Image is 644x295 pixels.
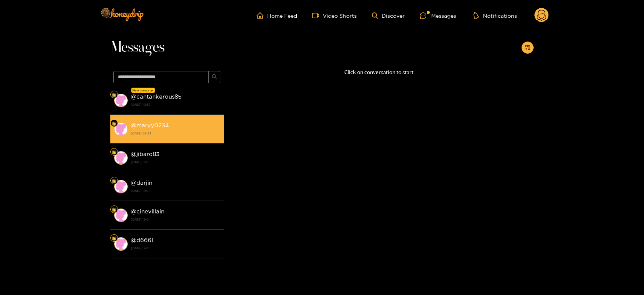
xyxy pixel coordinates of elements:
span: Messages [110,39,164,57]
img: Fan Level [112,150,116,154]
img: conversation [114,94,128,107]
a: Discover [372,12,405,19]
strong: @ cinevillain [131,208,164,215]
div: Messages [420,11,456,20]
span: home [257,12,267,19]
strong: [DATE] 19:01 [131,159,220,165]
img: conversation [114,237,128,251]
img: Fan Level [112,121,116,126]
span: appstore-add [525,45,531,51]
a: Home Feed [257,12,297,19]
a: Video Shorts [312,12,357,19]
button: appstore-add [522,42,534,54]
img: conversation [114,209,128,222]
strong: [DATE] 19:01 [131,245,220,252]
div: New message [131,88,155,93]
strong: [DATE] 19:01 [131,187,220,194]
strong: @ maryy0234 [131,122,169,128]
strong: @ darjin [131,179,152,186]
strong: [DATE] 08:34 [131,130,220,137]
span: video-camera [312,12,323,19]
img: conversation [114,122,128,136]
strong: [DATE] 19:01 [131,216,220,223]
strong: @ cantankerous85 [131,93,181,100]
strong: @ jibaro83 [131,151,159,157]
img: conversation [114,180,128,193]
img: Fan Level [112,207,116,212]
span: search [212,74,217,80]
button: Notifications [471,12,519,19]
button: search [208,71,220,83]
strong: @ d666l [131,237,153,243]
img: Fan Level [112,236,116,241]
img: conversation [114,151,128,165]
strong: [DATE] 10:38 [131,101,220,108]
img: Fan Level [112,93,116,97]
img: Fan Level [112,179,116,183]
p: Click on conversation to start [224,68,534,77]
